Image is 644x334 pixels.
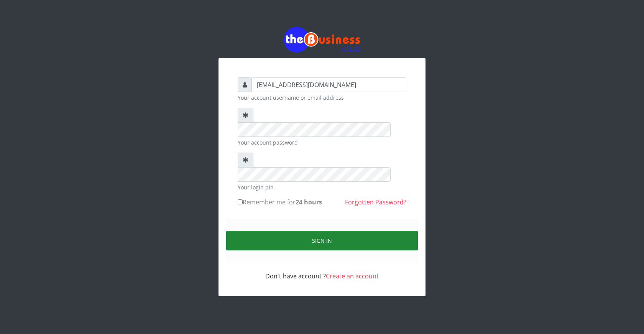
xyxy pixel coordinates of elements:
[238,138,406,146] small: Your account password
[252,77,406,92] input: Username or email address
[296,198,322,206] b: 24 hours
[326,272,379,280] a: Create an account
[238,94,406,102] small: Your account username or email address
[238,262,406,281] div: Don't have account ?
[226,231,418,250] button: Sign in
[238,199,243,204] input: Remember me for24 hours
[345,198,406,206] a: Forgotten Password?
[238,183,406,191] small: Your login pin
[238,197,322,207] label: Remember me for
